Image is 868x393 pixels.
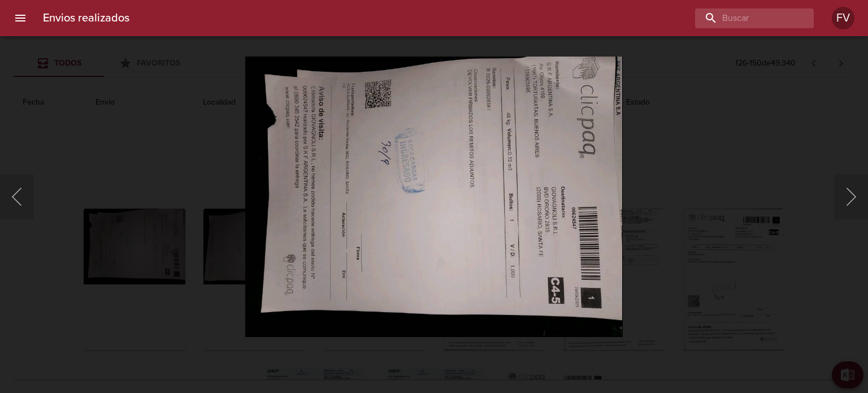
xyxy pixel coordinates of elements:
input: buscar [695,8,795,28]
div: FV [832,7,854,29]
div: Abrir información de usuario [832,7,854,29]
button: menu [7,5,34,32]
h6: Envios realizados [43,9,129,27]
img: Image [245,57,622,336]
button: Siguiente [834,174,868,219]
